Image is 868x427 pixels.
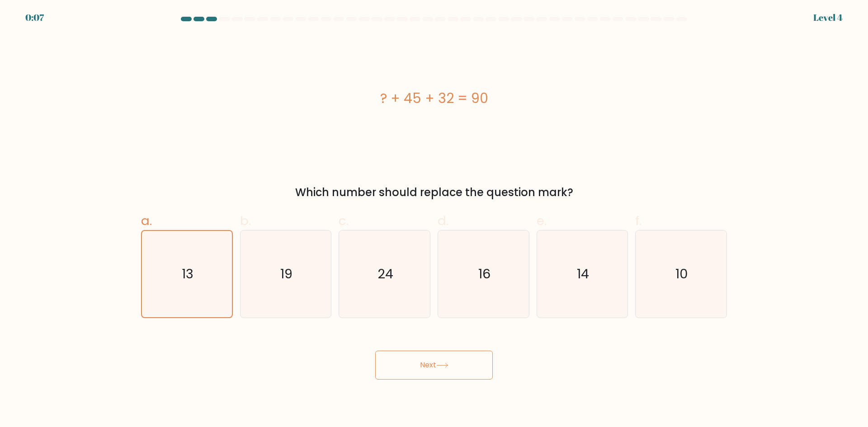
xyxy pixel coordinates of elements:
div: Level 4 [813,11,843,24]
span: d. [438,212,448,230]
span: a. [141,212,152,230]
div: ? + 45 + 32 = 90 [141,88,727,108]
span: f. [635,212,642,230]
text: 16 [478,265,491,283]
text: 10 [676,265,689,283]
button: Next [375,351,493,380]
span: c. [339,212,349,230]
text: 19 [280,265,292,283]
div: 0:07 [25,11,44,24]
span: e. [537,212,547,230]
text: 24 [377,265,393,283]
div: Which number should replace the question mark? [146,184,722,201]
span: b. [240,212,251,230]
text: 14 [577,265,589,283]
text: 13 [182,265,193,283]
